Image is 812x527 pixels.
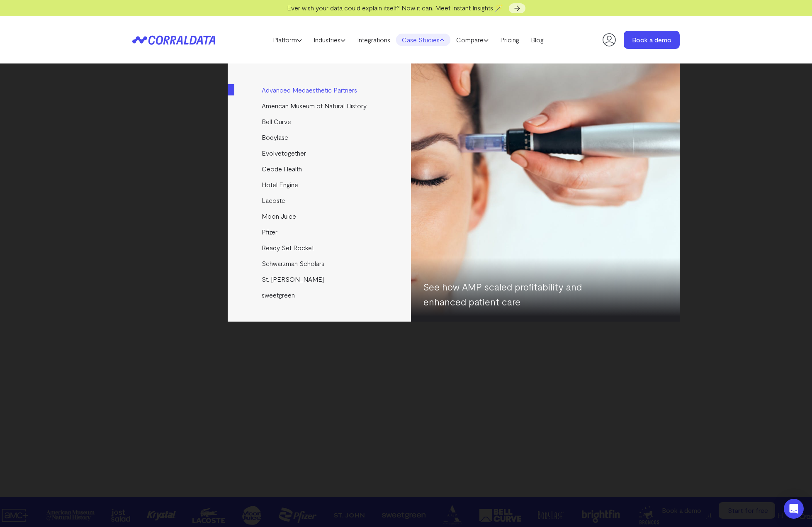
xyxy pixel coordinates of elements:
a: Ready Set Rocket [228,240,412,256]
a: Blog [525,34,549,46]
a: Platform [267,34,308,46]
a: Geode Health [228,161,412,177]
a: Evolvetogether [228,145,412,161]
a: Hotel Engine [228,177,412,193]
a: Bell Curve [228,114,412,129]
a: Compare [450,34,494,46]
span: Ever wish your data could explain itself? Now it can. Meet Instant Insights 🪄 [287,4,503,12]
a: St. [PERSON_NAME] [228,271,412,287]
a: Schwarzman Scholars [228,256,412,271]
a: Pfizer [228,224,412,240]
a: Book a demo [624,31,680,49]
a: Pricing [494,34,525,46]
a: American Museum of Natural History [228,98,412,114]
a: Integrations [351,34,396,46]
a: Bodylase [228,129,412,145]
div: Open Intercom Messenger [784,499,804,519]
a: Lacoste [228,193,412,208]
a: sweetgreen [228,287,412,303]
a: Moon Juice [228,208,412,224]
a: Advanced Medaesthetic Partners [228,82,412,98]
a: Industries [308,34,351,46]
p: See how AMP scaled profitability and enhanced patient care [423,279,610,309]
a: Case Studies [396,34,450,46]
